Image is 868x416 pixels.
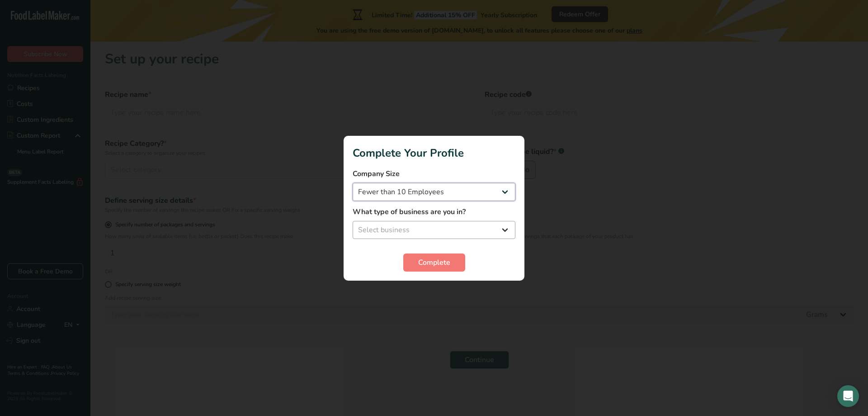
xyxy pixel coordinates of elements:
[418,257,450,268] span: Complete
[353,206,515,217] label: What type of business are you in?
[403,253,465,272] button: Complete
[353,168,515,179] label: Company Size
[837,385,859,407] div: Open Intercom Messenger
[353,145,515,161] h1: Complete Your Profile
